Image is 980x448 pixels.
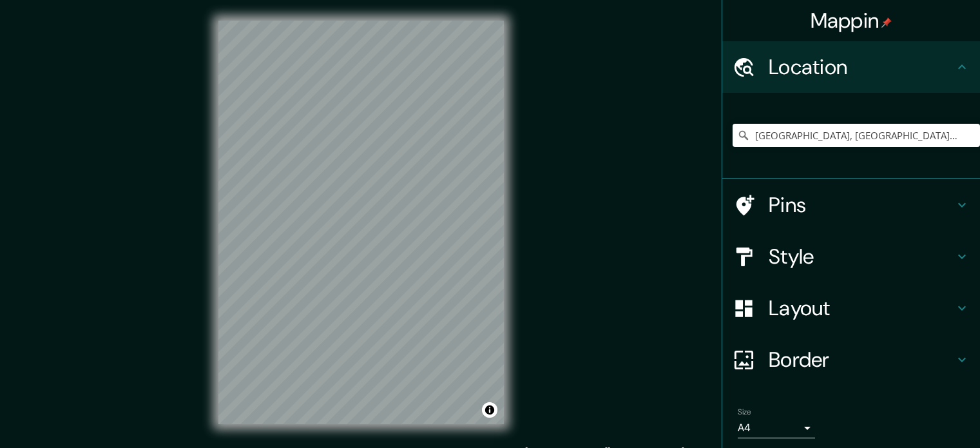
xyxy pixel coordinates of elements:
input: Pick your city or area [733,124,980,147]
h4: Mappin [811,8,892,34]
div: Border [722,334,980,385]
h4: Border [769,347,954,373]
h4: Location [769,54,954,80]
label: Size [738,407,751,418]
h4: Style [769,244,954,269]
h4: Pins [769,192,954,218]
div: Location [722,41,980,93]
button: Toggle attribution [482,402,497,418]
div: Pins [722,179,980,231]
img: pin-icon.png [881,17,892,28]
div: Style [722,231,980,282]
div: A4 [738,418,815,438]
canvas: Map [218,21,504,424]
div: Layout [722,282,980,334]
h4: Layout [769,295,954,321]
